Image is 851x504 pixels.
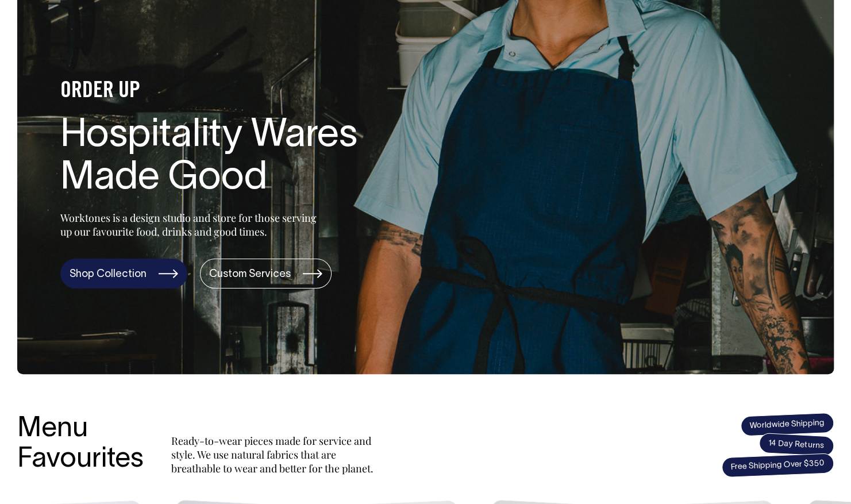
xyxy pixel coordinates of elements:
[17,414,144,475] h3: Menu Favourites
[740,412,834,436] span: Worldwide Shipping
[60,259,187,288] a: Shop Collection
[60,211,322,238] p: Worktones is a design studio and store for those serving up our favourite food, drinks and good t...
[60,115,428,201] h1: Hospitality Wares Made Good
[60,79,428,103] h4: ORDER UP
[758,433,834,457] span: 14 Day Returns
[721,453,834,478] span: Free Shipping Over $350
[171,434,378,475] p: Ready-to-wear pieces made for service and style. We use natural fabrics that are breathable to we...
[200,259,332,288] a: Custom Services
